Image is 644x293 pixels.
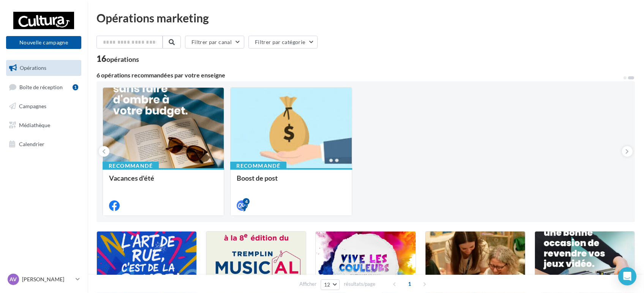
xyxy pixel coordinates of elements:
a: Campagnes [5,98,83,114]
span: Calendrier [19,140,44,147]
p: [PERSON_NAME] [22,276,73,283]
span: Boîte de réception [19,83,63,90]
button: Filtrer par canal [185,36,244,49]
span: 12 [324,282,331,288]
span: résultats/page [344,280,375,288]
a: Médiathèque [5,117,83,133]
a: Opérations [5,60,83,76]
button: Filtrer par catégorie [248,36,318,49]
div: Open Intercom Messenger [618,267,636,285]
div: 1 [73,84,78,90]
span: Campagnes [19,103,46,109]
span: 1 [403,278,416,290]
span: Médiathèque [19,122,50,128]
span: Boost de post [237,174,278,182]
a: Boîte de réception1 [5,79,83,95]
span: AV [10,276,17,283]
span: Afficher [299,280,316,288]
div: 16 [97,55,139,63]
div: Recommandé [230,162,286,170]
div: 4 [243,198,250,205]
button: Nouvelle campagne [6,36,81,49]
span: Vacances d'été [109,174,154,182]
a: Calendrier [5,136,83,152]
div: opérations [106,56,139,63]
div: Opérations marketing [97,12,635,24]
a: AV [PERSON_NAME] [6,272,81,287]
button: 12 [321,279,340,290]
div: 6 opérations recommandées par votre enseigne [97,72,623,78]
span: Opérations [20,65,46,71]
div: Recommandé [103,162,159,170]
